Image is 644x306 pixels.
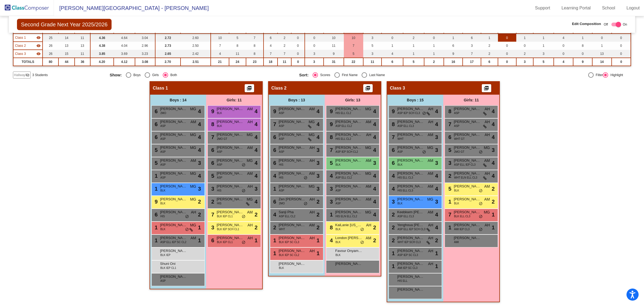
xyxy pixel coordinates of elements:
[397,145,424,150] span: [PERSON_NAME]
[305,58,324,66] td: 3
[305,50,324,58] td: 3
[153,147,158,153] span: 5
[160,119,187,124] span: [PERSON_NAME]
[58,34,75,42] td: 14
[264,50,278,58] td: 7
[264,34,278,42] td: 6
[198,107,201,115] span: 4
[153,121,158,127] span: 6
[317,107,320,115] span: 4
[272,108,276,114] span: 9
[335,137,351,141] span: HIS ELL CL2
[135,34,155,42] td: 3.04
[335,111,351,115] span: HIS ELL CL2
[554,58,573,66] td: 4
[131,73,141,77] div: Boys
[190,132,196,138] span: MG
[492,120,495,128] span: 4
[344,58,363,66] td: 22
[340,73,358,77] div: First Name
[531,4,555,12] a: Support
[217,137,227,141] span: 2MO GT
[373,146,376,154] span: 4
[255,133,258,141] span: 4
[403,50,424,58] td: 1
[498,58,516,66] td: 0
[324,58,344,66] td: 31
[43,42,58,50] td: 26
[36,52,41,56] mat-icon: visibility
[190,145,196,151] span: MG
[390,108,395,114] span: 9
[435,146,438,154] span: 3
[110,73,122,77] span: Show:
[498,50,516,58] td: 0
[54,4,209,12] span: [PERSON_NAME][GEOGRAPHIC_DATA] - [PERSON_NAME]
[255,107,258,115] span: 4
[153,86,168,91] span: Class 1
[318,73,330,77] div: Scores
[279,137,284,141] span: ASP
[367,73,385,77] div: Last Name
[247,106,253,112] span: AM
[498,34,516,42] td: 0
[278,58,291,66] td: 11
[272,121,276,127] span: 7
[229,58,246,66] td: 24
[328,147,333,153] span: 7
[447,134,451,140] span: 6
[481,58,498,66] td: 6
[181,58,211,66] td: 2.51
[247,132,253,138] span: MG
[305,34,324,42] td: 0
[309,132,315,138] span: MG
[229,42,246,50] td: 8
[481,42,498,50] td: 2
[483,86,490,93] mat-icon: picture_as_pdf
[572,21,601,27] span: Edit Composition
[498,42,516,50] td: 0
[612,34,631,42] td: 0
[485,106,490,112] span: AH
[264,42,278,50] td: 4
[255,146,258,154] span: 4
[397,137,404,141] span: WHT
[160,145,187,150] span: [PERSON_NAME]
[516,50,533,58] td: 2
[279,119,306,124] span: [PERSON_NAME]
[397,132,424,137] span: [PERSON_NAME]
[217,106,244,112] span: [PERSON_NAME]
[373,133,376,141] span: 4
[75,50,90,58] td: 11
[155,34,181,42] td: 2.72
[279,111,284,115] span: ASP
[492,133,495,141] span: 4
[397,119,424,124] span: [PERSON_NAME]
[217,124,222,128] span: BLK
[279,132,306,137] span: [PERSON_NAME]
[309,106,315,112] span: AM
[390,134,395,140] span: 7
[366,119,371,125] span: AM
[612,50,631,58] td: 0
[463,50,481,58] td: 7
[335,150,358,154] span: ASP IEP SCH CL2
[43,34,58,42] td: 25
[160,137,166,141] span: ASP
[492,107,495,115] span: 4
[443,95,499,105] div: Girls: 11
[246,58,264,66] td: 23
[153,108,158,114] span: 6
[114,42,135,50] td: 4.04
[210,121,214,127] span: 8
[211,58,229,66] td: 21
[454,145,481,150] span: [PERSON_NAME]
[428,132,433,138] span: AM
[206,95,262,105] div: Girls: 11
[150,95,206,105] div: Boys : 14
[198,146,201,154] span: 4
[373,120,376,128] span: 4
[13,34,43,42] td: Hidden teacher - No Class Name
[309,119,315,125] span: MG
[608,73,623,77] div: Highlight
